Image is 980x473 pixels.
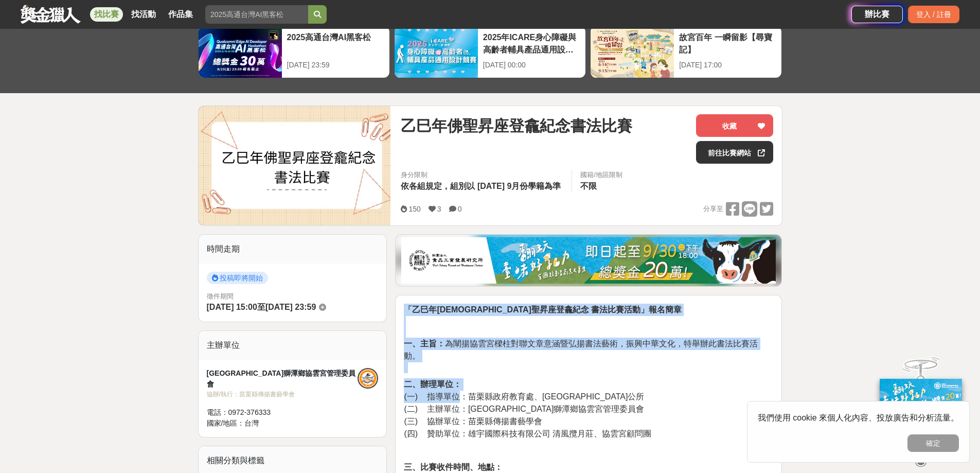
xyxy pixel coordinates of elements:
strong: 「乙巳年[DEMOGRAPHIC_DATA]聖昇座登龕紀念 書法比賽活動」報名簡章 [404,305,682,314]
input: 2025高通台灣AI黑客松 [205,5,308,24]
a: 前往比賽網站 [696,141,773,164]
span: 依各組規定，組別以 [DATE] 9月份學籍為準 [401,182,561,190]
img: ff197300-f8ee-455f-a0ae-06a3645bc375.jpg [880,379,962,447]
a: 找比賽 [90,7,123,22]
span: 至 [257,303,265,311]
div: 協辦/執行： 苗栗縣傳揚書藝學會 [207,390,358,399]
div: [DATE] 17:00 [679,60,776,71]
div: 身分限制 [401,170,563,180]
div: 主辦單位 [199,331,387,360]
div: 國籍/地區限制 [580,170,622,180]
a: 找活動 [127,7,160,22]
a: 辦比賽 [851,6,903,23]
div: 時間走期 [199,235,387,264]
span: 3 [437,205,441,213]
span: 徵件期間 [207,292,234,300]
span: 分享至 [703,201,723,217]
span: 乙巳年佛聖昇座登龕紀念書法比賽 [401,114,632,137]
span: 150 [408,205,420,213]
button: 確定 [907,434,959,452]
a: 作品集 [164,7,197,22]
strong: 二、辦理單位： [404,380,461,389]
span: 台灣 [244,419,259,427]
div: 電話： 0972-376333 [207,407,358,418]
span: (三) 協辦單位：苗栗縣傳揚書藝學會 [404,417,542,426]
strong: 三、比賽收件時間、地點： [404,463,503,471]
span: [DATE] 23:59 [265,303,316,311]
span: 我們使用 cookie 來個人化內容、投放廣告和分析流量。 [758,413,959,422]
strong: 一、主旨： [404,339,445,348]
div: 登入 / 註冊 [908,6,959,23]
div: 2025年ICARE身心障礙與高齡者輔具產品通用設計競賽 [483,31,580,55]
button: 收藏 [696,114,773,137]
a: 2025年ICARE身心障礙與高齡者輔具產品通用設計競賽[DATE] 00:00 [394,26,586,78]
div: [DATE] 23:59 [287,60,384,71]
img: Cover Image [199,106,391,225]
div: [DATE] 00:00 [483,60,580,71]
a: 2025高通台灣AI黑客松[DATE] 23:59 [198,26,390,78]
span: (四) 贊助單位：雄宇國際科技有限公司 清風攬月莊、協雲宮顧問團 [404,429,651,438]
span: 不限 [580,182,597,190]
span: 國家/地區： [207,419,245,427]
span: (一) 指導單位：苗栗縣政府教育處、[GEOGRAPHIC_DATA]公所 [404,392,644,401]
span: [DATE] 15:00 [207,303,257,311]
div: [GEOGRAPHIC_DATA]獅潭鄉協雲宮管理委員會 [207,368,358,390]
span: 0 [458,205,462,213]
div: 故宮百年 一瞬留影【尋寶記】 [679,31,776,55]
img: b0ef2173-5a9d-47ad-b0e3-de335e335c0a.jpg [401,237,776,284]
span: (二) 主辦單位：[GEOGRAPHIC_DATA]獅潭鄉協雲宮管理委員會 [404,405,644,413]
div: 2025高通台灣AI黑客松 [287,31,384,55]
a: 故宮百年 一瞬留影【尋寶記】[DATE] 17:00 [590,26,782,78]
span: 投稿即將開始 [207,272,268,284]
span: 為闡揚協雲宮樑柱對聯文章意涵暨弘揚書法藝術，振興中華文化，特舉辦此書法比賽活動。 [404,339,758,360]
